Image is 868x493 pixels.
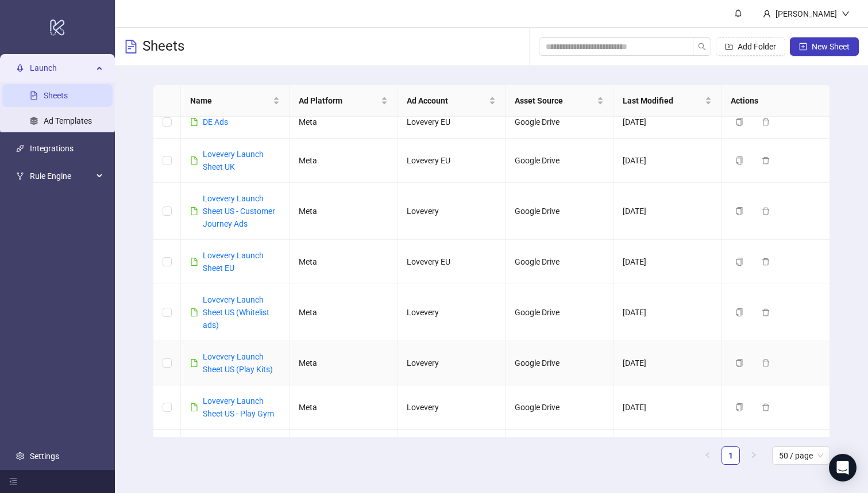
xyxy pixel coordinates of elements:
[9,477,17,486] span: menu-fold
[190,359,198,367] span: file
[842,10,850,18] span: down
[790,37,859,56] button: New Sheet
[762,403,770,411] span: delete
[735,359,743,367] span: copy
[614,341,722,385] td: [DATE]
[698,43,706,51] span: search
[738,42,776,51] span: Add Folder
[398,284,506,341] td: Lovevery
[614,284,722,341] td: [DATE]
[30,452,59,461] a: Settings
[779,447,823,464] span: 50 / page
[614,385,722,430] td: [DATE]
[744,446,763,465] button: right
[190,156,198,165] span: file
[722,446,740,465] li: 1
[506,183,614,240] td: Google Drive
[398,85,506,117] th: Ad Account
[750,452,757,458] span: right
[290,139,398,183] td: Meta
[735,118,743,126] span: copy
[290,385,398,430] td: Meta
[398,183,506,240] td: Lovevery
[799,43,807,51] span: plus-square
[722,447,739,464] a: 1
[763,10,771,18] span: user
[762,308,770,316] span: delete
[812,42,850,51] span: New Sheet
[290,106,398,139] td: Meta
[30,165,93,188] span: Rule Engine
[762,207,770,215] span: delete
[734,9,742,17] span: bell
[30,57,93,80] span: Launch
[716,37,785,56] button: Add Folder
[203,295,269,330] a: Lovevery Launch Sheet US (Whitelist ads)
[398,341,506,385] td: Lovevery
[735,308,743,316] span: copy
[398,430,506,474] td: Lovevery
[290,341,398,385] td: Meta
[506,385,614,430] td: Google Drive
[190,403,198,411] span: file
[398,139,506,183] td: Lovevery EU
[506,240,614,284] td: Google Drive
[44,91,68,101] a: Sheets
[290,85,398,117] th: Ad Platform
[506,430,614,474] td: Google Drive
[203,352,273,374] a: Lovevery Launch Sheet US (Play Kits)
[506,106,614,139] td: Google Drive
[506,284,614,341] td: Google Drive
[506,341,614,385] td: Google Drive
[614,240,722,284] td: [DATE]
[203,251,264,273] a: Lovevery Launch Sheet EU
[771,7,842,20] div: [PERSON_NAME]
[44,117,92,126] a: Ad Templates
[515,94,595,107] span: Asset Source
[704,452,711,458] span: left
[181,85,289,117] th: Name
[735,207,743,215] span: copy
[744,446,763,465] li: Next Page
[762,118,770,126] span: delete
[506,85,614,117] th: Asset Source
[623,94,703,107] span: Last Modified
[407,94,487,107] span: Ad Account
[762,258,770,266] span: delete
[190,118,198,126] span: file
[699,446,717,465] button: left
[722,85,830,117] th: Actions
[203,150,264,171] a: Lovevery Launch Sheet UK
[16,173,24,181] span: fork
[735,258,743,266] span: copy
[735,403,743,411] span: copy
[614,85,722,117] th: Last Modified
[614,430,722,474] td: [DATE]
[190,207,198,215] span: file
[398,106,506,139] td: Lovevery EU
[614,106,722,139] td: [DATE]
[699,446,717,465] li: Previous Page
[762,156,770,165] span: delete
[506,139,614,183] td: Google Drive
[398,240,506,284] td: Lovevery EU
[725,43,733,51] span: folder-add
[30,144,74,154] a: Integrations
[299,94,379,107] span: Ad Platform
[290,183,398,240] td: Meta
[762,359,770,367] span: delete
[290,430,398,474] td: Meta
[190,308,198,316] span: file
[829,454,857,481] div: Open Intercom Messenger
[124,40,138,53] span: file-text
[772,446,830,465] div: Page Size
[16,64,24,72] span: rocket
[398,385,506,430] td: Lovevery
[142,37,184,56] h3: Sheets
[190,258,198,266] span: file
[203,194,275,228] a: Lovevery Launch Sheet US - Customer Journey Ads
[614,183,722,240] td: [DATE]
[203,117,228,127] a: DE Ads
[203,396,274,418] a: Lovevery Launch Sheet US - Play Gym
[614,139,722,183] td: [DATE]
